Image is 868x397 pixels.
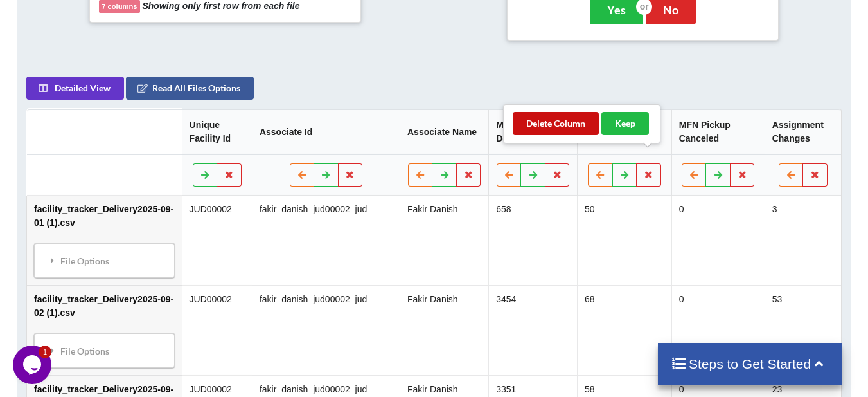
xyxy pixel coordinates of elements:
b: 7 columns [102,3,137,10]
th: Unique Facility Id [182,109,252,154]
b: Showing only first row from each file [142,1,299,11]
th: Assignment Changes [765,109,841,154]
td: 3454 [488,285,577,375]
td: JUD00002 [182,196,252,285]
td: 68 [577,285,671,375]
h4: Steps to Get Started [671,356,829,372]
button: Detailed View [26,77,124,100]
div: File Options [38,337,171,364]
td: 50 [577,196,671,285]
td: 0 [671,285,765,375]
td: 3 [765,196,841,285]
td: Fakir Danish [400,196,488,285]
button: Read All Files Options [126,77,254,100]
th: MFN Pickup Done [488,109,577,154]
td: fakir_danish_jud00002_jud [252,285,400,375]
th: MFN Pickup Canceled [671,109,765,154]
td: 53 [765,285,841,375]
div: File Options [38,247,171,274]
td: 658 [488,196,577,285]
td: fakir_danish_jud00002_jud [252,196,400,285]
button: Delete Column [513,112,599,135]
th: Associate Id [252,109,400,154]
td: JUD00002 [182,285,252,375]
td: Fakir Danish [400,285,488,375]
td: facility_tracker_Delivery2025-09-02 (1).csv [27,285,182,375]
td: facility_tracker_Delivery2025-09-01 (1).csv [27,196,182,285]
button: Keep [601,112,649,135]
td: 0 [671,196,765,285]
th: Associate Name [400,109,488,154]
iframe: chat widget [13,346,54,384]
